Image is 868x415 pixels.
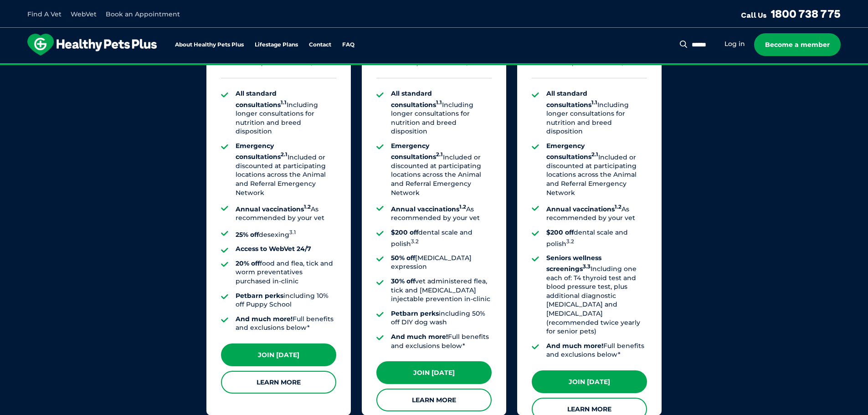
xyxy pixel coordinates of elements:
strong: Annual vaccinations [236,205,311,213]
li: dental scale and polish [391,228,492,248]
a: Learn More [376,389,492,411]
sup: 1.2 [304,204,311,210]
li: vet administered flea, tick and [MEDICAL_DATA] injectable prevention in-clinic [391,277,492,304]
a: Become a member [754,33,841,56]
a: Contact [309,42,331,48]
li: Included or discounted at participating locations across the Animal and Referral Emergency Network [236,142,336,197]
strong: Annual vaccinations [546,205,621,213]
sup: 1.1 [436,99,442,106]
sup: 3.1 [289,229,296,236]
a: Learn More [221,371,336,394]
strong: 30% off [391,277,415,285]
strong: Seniors wellness screenings [546,254,601,273]
span: Call Us [741,10,767,20]
li: Full benefits and exclusions below* [546,342,647,359]
li: including 50% off DIY dog wash [391,309,492,327]
strong: Annual vaccinations [391,205,466,213]
a: Join [DATE] [221,343,336,366]
strong: $200 off [546,228,574,236]
a: Join [DATE] [376,361,492,384]
strong: And much more! [546,342,603,350]
strong: 20% off [236,259,260,267]
span: Proactive, preventative wellness program designed to keep your pet healthier and happier for longer [264,64,604,72]
sup: 3.2 [411,238,419,245]
li: Including longer consultations for nutrition and breed disposition [546,89,647,136]
sup: 3.2 [566,238,574,245]
sup: 2.1 [436,152,443,158]
li: Included or discounted at participating locations across the Animal and Referral Emergency Network [391,142,492,197]
a: WebVet [71,10,97,18]
sup: 1.1 [281,99,287,106]
li: desexing [236,228,336,239]
a: Lifestage Plans [255,42,298,48]
li: As recommended by your vet [546,203,647,223]
strong: And much more! [236,315,293,323]
li: Full benefits and exclusions below* [391,333,492,350]
strong: Emergency consultations [391,142,443,161]
a: Book an Appointment [106,10,180,18]
strong: All standard consultations [391,89,442,108]
strong: All standard consultations [236,89,287,108]
li: including 10% off Puppy School [236,292,336,309]
sup: 2.1 [591,152,598,158]
a: Join [DATE] [532,370,647,393]
sup: 2.1 [281,152,288,158]
strong: Petbarn perks [236,292,283,300]
sup: 3.3 [583,263,591,270]
li: Included or discounted at participating locations across the Animal and Referral Emergency Network [546,142,647,197]
li: As recommended by your vet [391,203,492,223]
li: Including one each of: T4 thyroid test and blood pressure test, plus additional diagnostic [MEDIC... [546,254,647,336]
strong: Access to WebVet 24/7 [236,245,311,253]
strong: $200 off [391,228,418,236]
strong: 50% off [391,254,415,262]
li: food and flea, tick and worm preventatives purchased in-clinic [236,259,336,286]
a: Log in [724,40,745,48]
a: Call Us1800 738 775 [741,7,841,20]
a: About Healthy Pets Plus [175,42,244,48]
strong: And much more! [391,333,448,341]
sup: 1.2 [615,204,621,210]
li: dental scale and polish [546,228,647,248]
button: Search [678,40,689,49]
li: [MEDICAL_DATA] expression [391,254,492,272]
strong: Emergency consultations [546,142,598,161]
li: As recommended by your vet [236,203,336,223]
strong: All standard consultations [546,89,597,108]
strong: Emergency consultations [236,142,288,161]
li: Full benefits and exclusions below* [236,315,336,333]
a: Find A Vet [27,10,62,18]
li: Including longer consultations for nutrition and breed disposition [236,89,336,136]
sup: 1.2 [459,204,466,210]
a: FAQ [342,42,354,48]
li: Including longer consultations for nutrition and breed disposition [391,89,492,136]
strong: Petbarn perks [391,309,439,318]
strong: 25% off [236,231,259,239]
sup: 1.1 [591,99,597,106]
img: hpp-logo [27,34,157,56]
